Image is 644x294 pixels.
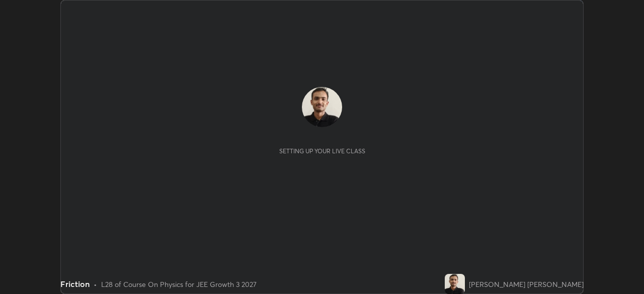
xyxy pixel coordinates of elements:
div: Friction [60,278,90,290]
div: • [94,279,97,289]
div: [PERSON_NAME] [PERSON_NAME] [469,279,584,289]
div: Setting up your live class [279,147,365,155]
div: L28 of Course On Physics for JEE Growth 3 2027 [101,279,257,289]
img: 2cc62f2a7992406d895b4c832009be1c.jpg [445,274,465,294]
img: 2cc62f2a7992406d895b4c832009be1c.jpg [302,87,342,127]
